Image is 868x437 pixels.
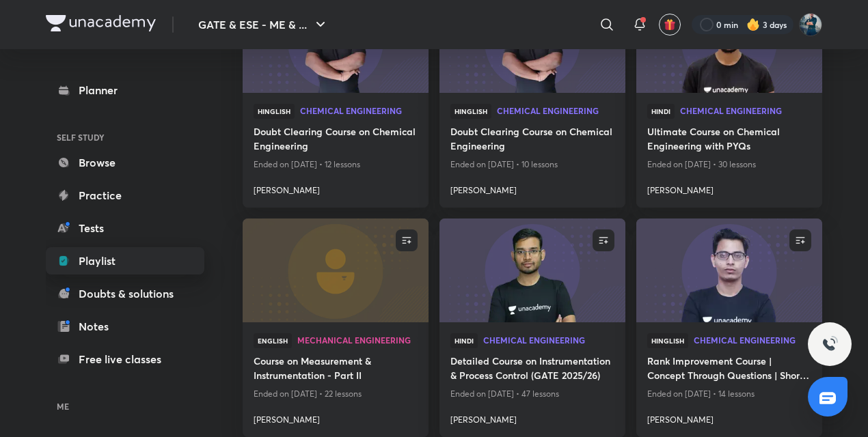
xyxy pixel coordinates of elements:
a: Rank Improvement Course | Concept Through Questions | Short Notes [647,354,811,385]
span: Chemical Engineering [680,107,811,115]
span: Chemical Engineering [300,107,418,115]
p: Ended on [DATE] • 47 lessons [450,385,614,403]
span: Chemical Engineering [694,336,811,344]
img: Company Logo [46,15,156,31]
button: GATE & ESE - ME & ... [190,11,337,38]
a: Playlist [46,247,204,274]
h6: ME [46,395,204,418]
a: [PERSON_NAME] [450,408,614,426]
a: Chemical Engineering [694,336,811,346]
span: Hinglish [647,333,688,348]
p: Ended on [DATE] • 22 lessons [254,385,418,403]
a: [PERSON_NAME] [450,179,614,197]
a: Practice [46,182,204,209]
img: Vinay Upadhyay [799,13,822,36]
span: Hinglish [450,104,491,119]
a: Doubt Clearing Course on Chemical Engineering [450,124,614,156]
a: Detailed Course on Instrumentation & Process Control (GATE 2025/26) [450,354,614,385]
a: [PERSON_NAME] [254,179,418,197]
img: streak [746,18,760,31]
span: English [254,333,292,348]
img: avatar [664,18,676,31]
span: Hinglish [254,104,295,119]
span: Chemical Engineering [483,336,614,344]
a: [PERSON_NAME] [254,408,418,426]
img: ttu [822,336,838,352]
p: Ended on [DATE] • 30 lessons [647,156,811,173]
a: new-thumbnail [439,218,625,322]
span: Hindi [647,104,675,119]
a: [PERSON_NAME] [647,408,811,426]
a: Ultimate Course on Chemical Engineering with PYQs [647,124,811,156]
h6: SELF STUDY [46,126,204,149]
img: new-thumbnail [437,217,627,323]
a: Doubts & solutions [46,280,204,307]
button: avatar [659,14,681,36]
a: Company Logo [46,15,156,35]
a: Doubt Clearing Course on Chemical Engineering [254,124,418,156]
a: Planner [46,76,204,104]
a: Course on Measurement & Instrumentation - Part II [254,354,418,385]
a: Notes [46,313,204,340]
a: Mechanical Engineering [297,336,418,346]
span: Hindi [450,333,478,348]
img: new-thumbnail [241,217,430,323]
a: new-thumbnail [636,218,822,322]
img: new-thumbnail [634,217,824,323]
a: Chemical Engineering [300,107,418,116]
p: Ended on [DATE] • 14 lessons [647,385,811,403]
a: Tests [46,214,204,242]
span: Chemical Engineering [497,107,614,115]
span: Mechanical Engineering [297,336,418,344]
a: new-thumbnail [243,218,429,322]
a: [PERSON_NAME] [647,179,811,197]
p: Ended on [DATE] • 10 lessons [450,156,614,173]
p: Ended on [DATE] • 12 lessons [254,156,418,173]
a: Chemical Engineering [497,107,614,116]
a: Free live classes [46,346,204,373]
a: Chemical Engineering [680,107,811,116]
a: Browse [46,149,204,176]
a: Chemical Engineering [483,336,614,346]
